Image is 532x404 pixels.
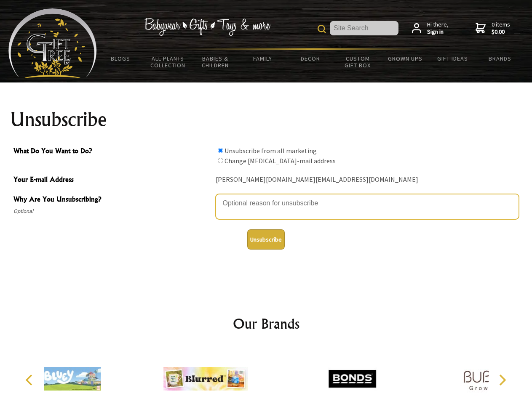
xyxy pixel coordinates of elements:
[334,50,382,74] a: Custom Gift Box
[216,173,519,186] div: [PERSON_NAME][DOMAIN_NAME][EMAIL_ADDRESS][DOMAIN_NAME]
[218,158,223,163] input: What Do You Want to Do?
[13,194,211,206] span: Why Are You Unsubscribing?
[427,28,449,36] strong: Sign in
[247,229,285,250] button: Unsubscribe
[330,21,398,35] input: Site Search
[318,25,326,33] img: product search
[21,371,40,389] button: Previous
[13,206,211,216] span: Optional
[239,50,287,67] a: Family
[17,314,516,334] h2: Our Brands
[97,50,144,67] a: BLOGS
[144,50,192,74] a: All Plants Collection
[10,109,522,130] h1: Unsubscribe
[192,50,239,74] a: Babies & Children
[492,21,510,36] span: 0 items
[225,157,336,165] label: Change [MEDICAL_DATA]-mail address
[381,50,429,67] a: Grown Ups
[8,8,97,78] img: Babyware - Gifts - Toys and more...
[476,21,510,36] a: 0 items$0.00
[225,146,317,155] label: Unsubscribe from all marketing
[216,194,519,219] textarea: Why Are You Unsubscribing?
[286,50,334,67] a: Decor
[492,28,510,36] strong: $0.00
[412,21,449,36] a: Hi there,Sign in
[13,174,211,186] span: Your E-mail Address
[218,148,223,153] input: What Do You Want to Do?
[427,21,449,36] span: Hi there,
[493,371,511,389] button: Next
[476,50,524,67] a: Brands
[13,146,211,158] span: What Do You Want to Do?
[144,18,270,36] img: Babywear - Gifts - Toys & more
[429,50,476,67] a: Gift Ideas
